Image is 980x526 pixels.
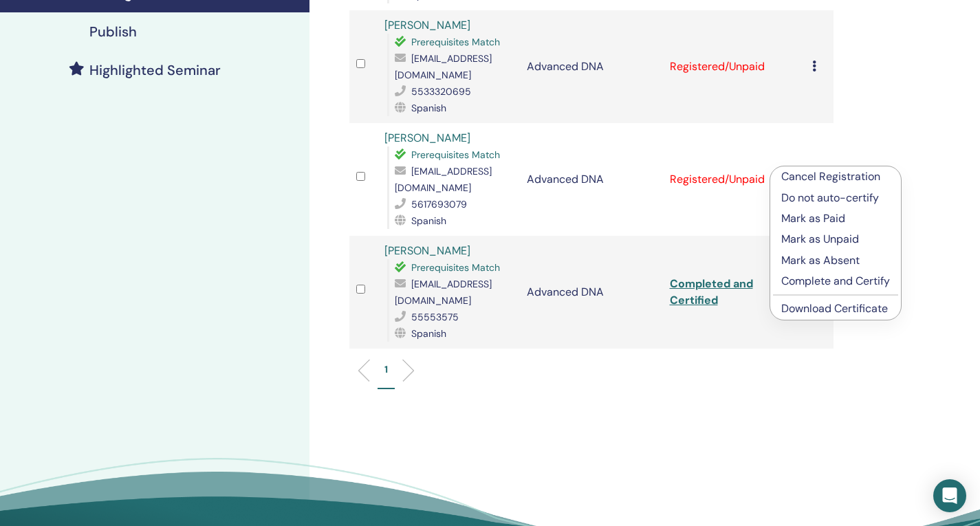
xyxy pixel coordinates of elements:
[411,327,446,340] span: Spanish
[933,479,966,512] div: Open Intercom Messenger
[411,36,500,48] span: Prerequisites Match
[384,243,470,258] a: [PERSON_NAME]
[411,261,500,274] span: Prerequisites Match
[781,301,888,316] a: Download Certificate
[411,102,446,114] span: Spanish
[384,131,470,145] a: [PERSON_NAME]
[384,18,470,32] a: [PERSON_NAME]
[395,165,492,194] span: [EMAIL_ADDRESS][DOMAIN_NAME]
[411,85,471,98] span: 5533320695
[781,190,890,206] p: Do not auto-certify
[411,198,467,210] span: 5617693079
[781,231,890,248] p: Mark as Unpaid
[520,236,662,349] td: Advanced DNA
[411,311,459,323] span: 55553575
[670,276,753,307] a: Completed and Certified
[395,52,492,81] span: [EMAIL_ADDRESS][DOMAIN_NAME]
[781,168,890,185] p: Cancel Registration
[781,252,890,269] p: Mark as Absent
[781,210,890,227] p: Mark as Paid
[781,273,890,289] p: Complete and Certify
[89,62,221,78] h4: Highlighted Seminar
[384,362,388,377] p: 1
[520,123,662,236] td: Advanced DNA
[520,10,662,123] td: Advanced DNA
[395,278,492,307] span: [EMAIL_ADDRESS][DOMAIN_NAME]
[89,23,137,40] h4: Publish
[411,215,446,227] span: Spanish
[411,149,500,161] span: Prerequisites Match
